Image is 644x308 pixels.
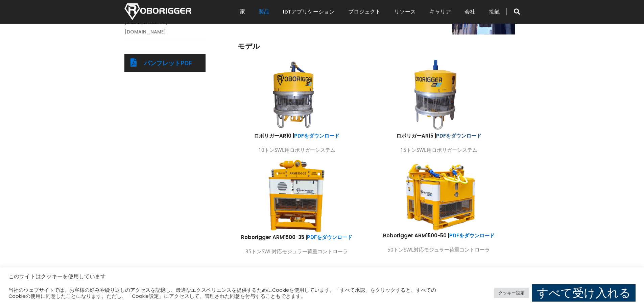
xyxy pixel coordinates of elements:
[348,1,381,22] a: プロジェクト
[436,132,481,139] a: PDFをダウンロード
[396,132,436,139] font: ロボリガーAR15 |
[245,248,348,255] font: 35トンSWL対応モジュラー荷重コントローラ
[394,8,416,16] font: リソース
[532,284,636,302] a: すべて受け入れる
[489,8,500,16] font: 接触
[124,19,167,35] font: [EMAIL_ADDRESS][DOMAIN_NAME]
[383,232,449,239] font: Roborigger ARM1500-50 |
[8,287,436,300] font: 当社のウェブサイトでは、お客様の好みや繰り返しのアクセスを記憶し、最適なエクスペリエンスを提供するためにCookieを使用しています。「すべて承認」をクリックすると、すべてのCookieの使用に...
[240,8,245,16] font: 家
[238,41,260,51] font: モデル
[294,132,339,139] a: PDFをダウンロード
[429,1,451,22] a: キャリア
[8,273,106,280] font: このサイトはクッキーを使用しています
[254,132,294,139] font: ロボリガーAR10 |
[537,285,631,301] font: すべて受け入れる
[124,3,191,20] img: ノーテック
[464,1,475,22] a: 会社
[307,234,352,241] a: PDFをダウンロード
[348,8,381,16] font: プロジェクト
[241,234,307,241] font: Roborigger ARM1500-35 |
[283,1,335,22] a: IoTアプリケーション
[394,1,416,22] a: リソース
[449,232,495,239] a: PDFをダウンロード
[259,1,269,22] a: 製品
[258,146,335,153] font: 10トンSWL用ロボリガーシステム
[283,8,335,16] font: IoTアプリケーション
[489,1,500,22] a: 接触
[498,290,525,296] font: クッキー設定
[400,146,477,153] font: 15トンSWL用ロボリガーシステム
[494,288,529,298] a: クッキー設定
[144,59,192,67] a: パンフレットPDF
[124,18,206,37] a: [EMAIL_ADDRESS][DOMAIN_NAME]
[259,8,269,16] font: 製品
[387,246,490,253] font: 50トンSWL対応モジュラー荷重コントローラ
[429,8,451,16] font: キャリア
[464,8,475,16] font: 会社
[240,1,245,22] a: 家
